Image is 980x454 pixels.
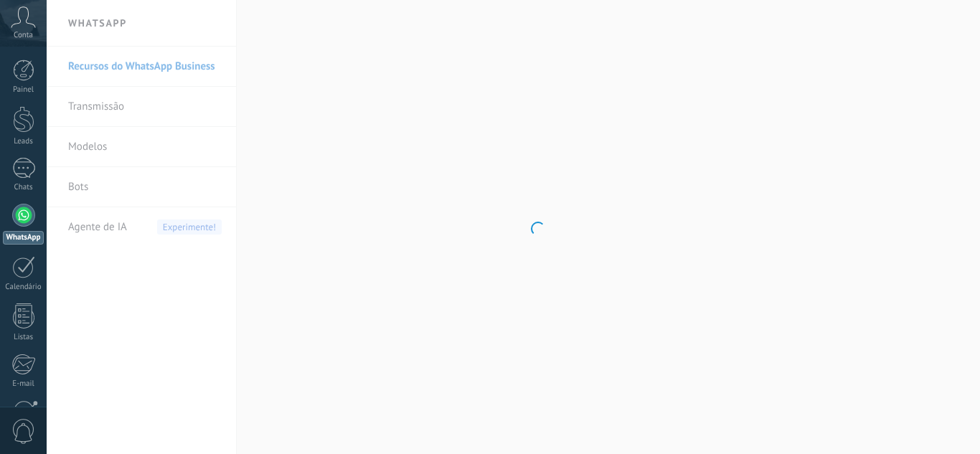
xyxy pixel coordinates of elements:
div: E-mail [3,379,44,389]
div: Chats [3,183,44,192]
div: Leads [3,137,44,146]
div: Painel [3,85,44,95]
div: Listas [3,333,44,342]
div: Calendário [3,283,44,292]
div: WhatsApp [3,231,44,245]
span: Conta [14,31,33,40]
